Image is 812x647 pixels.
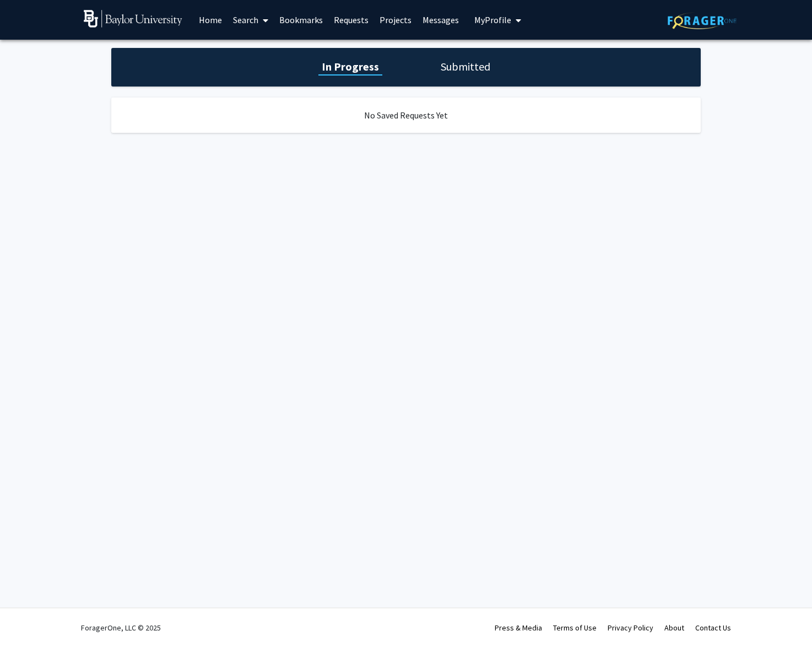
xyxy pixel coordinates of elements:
a: Bookmarks [274,1,328,39]
img: Baylor University Logo [84,10,182,28]
h1: Submitted [437,59,494,74]
a: Search [228,1,274,39]
a: Press & Media [495,623,542,633]
a: Projects [374,1,417,39]
a: Terms of Use [553,623,597,633]
a: Requests [328,1,374,39]
div: ForagerOne, LLC © 2025 [81,608,161,647]
div: No Saved Requests Yet [111,98,701,133]
a: Home [193,1,228,39]
span: My Profile [474,14,511,25]
iframe: Chat [8,597,47,639]
a: Contact Us [695,623,731,633]
a: Messages [417,1,464,39]
h1: In Progress [318,59,382,74]
a: Privacy Policy [608,623,653,633]
img: ForagerOne Logo [668,12,737,29]
a: About [664,623,684,633]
